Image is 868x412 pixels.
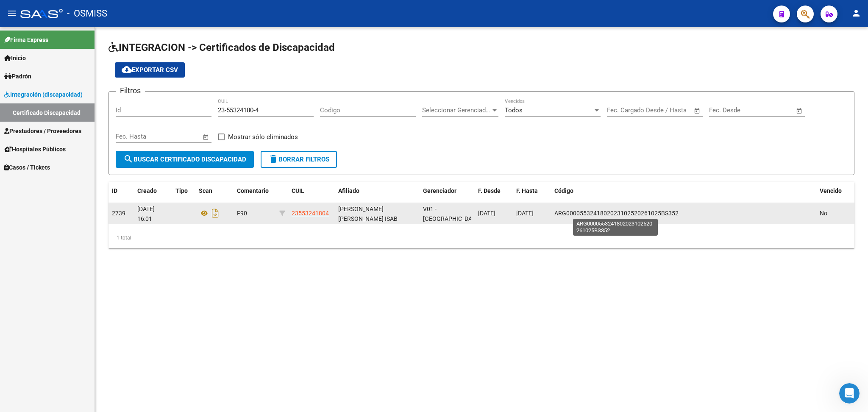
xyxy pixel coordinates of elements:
datatable-header-cell: Creado [134,182,172,200]
datatable-header-cell: F. Hasta [513,182,551,200]
span: F. Hasta [516,187,538,194]
span: F90 [237,210,247,217]
span: Mostrar sólo eliminados [228,132,298,142]
span: - OSMISS [67,4,107,23]
span: ARG0000553241802023102520261025BS352 [554,210,679,217]
span: [DATE] [478,210,495,217]
span: Gerenciador [423,187,456,194]
datatable-header-cell: F. Desde [475,182,513,200]
span: Integración (discapacidad) [4,90,83,99]
span: V01 - [GEOGRAPHIC_DATA] [423,206,480,222]
input: Fecha fin [751,106,792,114]
datatable-header-cell: Comentario [234,182,276,200]
span: Seleccionar Gerenciador [422,106,491,114]
span: [PERSON_NAME] [PERSON_NAME] ISAB [338,206,398,222]
span: [DATE] [516,210,534,217]
h3: Filtros [116,85,145,97]
datatable-header-cell: ID [108,182,134,200]
span: Todos [505,106,523,114]
span: INTEGRACION -> Certificados de Discapacidad [108,42,335,53]
span: Buscar Certificado Discapacidad [123,156,246,163]
span: Código [554,187,573,194]
mat-icon: cloud_download [122,64,132,75]
button: Open calendar [693,106,702,116]
span: Padrón [4,72,31,81]
span: Vencido [820,187,842,194]
datatable-header-cell: Scan [195,182,234,200]
input: Fecha fin [649,106,690,114]
span: Inicio [4,53,26,63]
button: Open calendar [795,106,804,116]
span: Casos / Tickets [4,163,50,172]
datatable-header-cell: Vencido [816,182,854,200]
span: Afiliado [338,187,359,194]
button: Exportar CSV [115,62,185,78]
datatable-header-cell: Gerenciador [420,182,475,200]
mat-icon: search [123,154,134,164]
span: CUIL [292,187,304,194]
span: No [820,210,827,217]
span: Creado [137,187,157,194]
input: Fecha inicio [116,133,150,140]
mat-icon: person [851,8,861,18]
mat-icon: delete [268,154,278,164]
datatable-header-cell: Afiliado [335,182,420,200]
input: Fecha inicio [709,106,743,114]
button: Borrar Filtros [261,151,337,168]
i: Descargar documento [210,206,221,220]
mat-icon: menu [7,8,17,18]
span: Firma Express [4,35,48,45]
button: Buscar Certificado Discapacidad [116,151,254,168]
div: 1 total [108,227,854,248]
datatable-header-cell: CUIL [288,182,335,200]
span: Scan [199,187,212,194]
span: Prestadores / Proveedores [4,126,81,136]
datatable-header-cell: Tipo [172,182,195,200]
span: Comentario [237,187,269,194]
span: F. Desde [478,187,501,194]
span: 2739 [112,210,125,217]
span: Hospitales Públicos [4,145,66,154]
input: Fecha fin [158,133,199,140]
datatable-header-cell: Código [551,182,816,200]
span: Borrar Filtros [268,156,329,163]
iframe: Intercom live chat [839,383,860,404]
span: [DATE] 16:01 [137,206,155,222]
span: 23553241804 [292,210,329,217]
span: Tipo [175,187,188,194]
span: Exportar CSV [122,66,178,74]
span: ID [112,187,117,194]
input: Fecha inicio [607,106,641,114]
button: Open calendar [201,132,211,142]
